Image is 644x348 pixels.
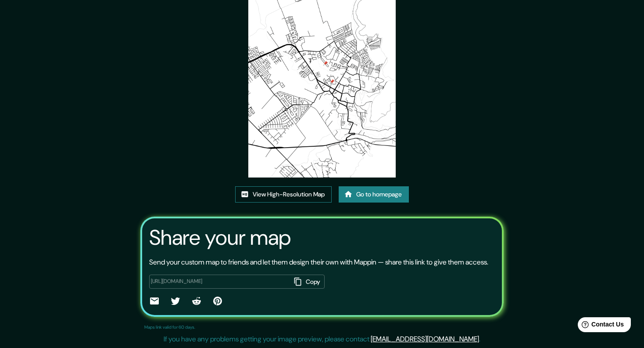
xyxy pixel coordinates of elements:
iframe: Help widget launcher [566,314,634,338]
p: Send your custom map to friends and let them design their own with Mappin — share this link to gi... [149,257,488,268]
a: [EMAIL_ADDRESS][DOMAIN_NAME] [371,334,479,344]
h3: Share your map [149,225,291,250]
button: Copy [290,275,325,289]
p: Maps link valid for 60 days. [144,324,195,330]
a: View High-Resolution Map [235,186,332,203]
p: If you have any problems getting your image preview, please contact . [164,334,480,344]
a: Go to homepage [339,186,409,203]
